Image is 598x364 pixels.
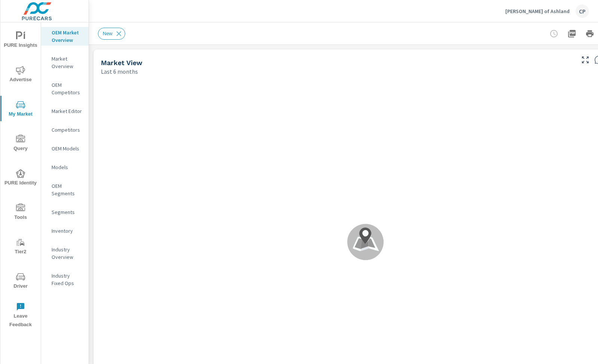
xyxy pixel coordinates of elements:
p: OEM Competitors [52,81,83,96]
button: Make Fullscreen [579,54,591,66]
p: Competitors [52,126,83,134]
p: Last 6 months [101,67,138,76]
p: Inventory [52,227,83,235]
div: Models [41,162,89,173]
button: "Export Report to PDF" [564,26,579,41]
div: OEM Market Overview [41,27,89,46]
p: Industry Overview [52,246,83,261]
div: Market Overview [41,53,89,72]
p: Segments [52,208,83,216]
span: Query [3,135,38,153]
span: Leave Feedback [3,302,38,329]
div: nav menu [0,22,41,332]
p: OEM Segments [52,182,83,197]
div: OEM Models [41,143,89,154]
span: Driver [3,272,38,291]
div: Industry Overview [41,244,89,263]
p: Market Overview [52,55,83,70]
p: Market Editor [52,107,83,115]
div: Industry Fixed Ops [41,270,89,289]
div: CP [576,4,589,18]
button: Print Report [582,26,597,41]
span: Advertise [3,66,38,84]
div: Inventory [41,225,89,236]
div: OEM Competitors [41,79,89,98]
p: [PERSON_NAME] of Ashland [505,8,570,15]
div: New [98,28,125,40]
h5: Market View [101,59,142,67]
p: Models [52,163,83,171]
p: Industry Fixed Ops [52,272,83,287]
span: Tools [3,204,38,222]
div: Segments [41,207,89,218]
div: Market Editor [41,105,89,117]
span: Tier2 [3,238,38,256]
div: Competitors [41,124,89,135]
p: OEM Market Overview [52,29,83,44]
div: OEM Segments [41,180,89,199]
span: PURE Identity [3,169,38,187]
p: OEM Models [52,145,83,152]
span: PURE Insights [3,31,38,50]
span: My Market [3,100,38,119]
span: New [98,31,117,36]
